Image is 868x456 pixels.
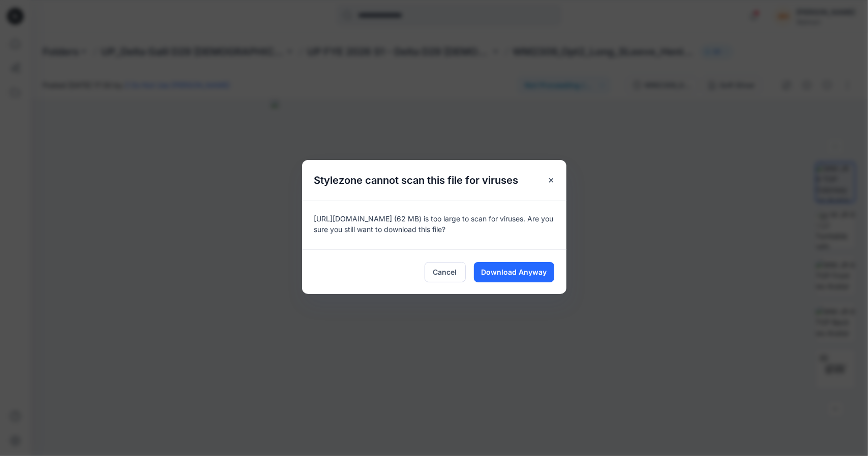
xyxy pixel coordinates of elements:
button: Close [542,171,560,189]
h5: Stylezone cannot scan this file for viruses [302,160,531,201]
span: Download Anyway [481,267,547,277]
span: Cancel [433,267,457,277]
div: [URL][DOMAIN_NAME] (62 MB) is too large to scan for viruses. Are you sure you still want to downl... [302,201,566,249]
button: Download Anyway [474,262,554,282]
button: Cancel [425,262,466,282]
